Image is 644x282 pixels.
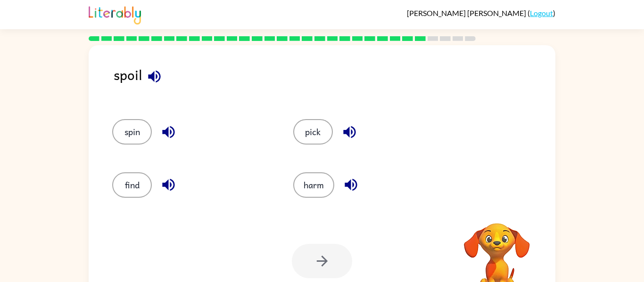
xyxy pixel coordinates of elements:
button: spin [112,119,152,145]
img: Literably [89,4,141,24]
button: harm [293,172,334,198]
span: [PERSON_NAME] [PERSON_NAME] [407,8,528,17]
a: Logout [530,8,553,17]
button: find [112,172,152,198]
button: pick [293,119,333,145]
div: spoil [114,64,555,100]
div: ( ) [407,8,555,17]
